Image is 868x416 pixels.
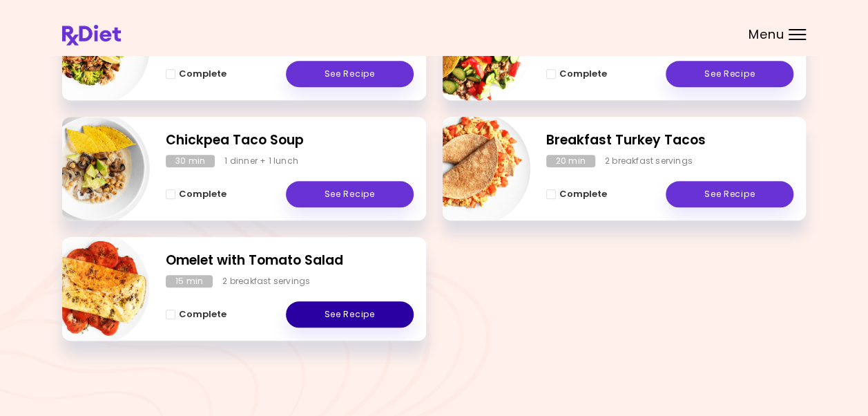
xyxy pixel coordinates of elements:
div: 2 breakfast servings [605,155,693,167]
div: 30 min [166,155,215,167]
a: See Recipe - Omelet with Tomato Salad [286,301,414,328]
a: See Recipe - Turkey Skillet with Broccoli [286,61,414,87]
h2: Chickpea Taco Soup [166,131,414,151]
button: Complete - Breakfast Turkey Tacos [546,186,607,202]
span: Complete [179,68,226,79]
div: 1 dinner + 1 lunch [224,155,298,167]
img: Info - Omelet with Tomato Salad [35,231,150,346]
button: Complete - Turkey Tacos [546,66,607,82]
div: 2 breakfast servings [222,275,310,287]
div: 15 min [166,275,213,287]
span: Complete [559,189,607,200]
a: See Recipe - Chickpea Taco Soup [286,181,414,207]
span: Complete [179,309,226,320]
img: RxDiet [62,25,121,46]
span: Menu [749,28,784,41]
button: Complete - Omelet with Tomato Salad [166,306,226,323]
span: Complete [179,189,226,200]
a: See Recipe - Turkey Tacos [666,61,793,87]
h2: Omelet with Tomato Salad [166,251,414,271]
img: Info - Breakfast Turkey Tacos [416,111,530,226]
h2: Breakfast Turkey Tacos [546,131,794,151]
span: Complete [559,68,607,79]
button: Complete - Chickpea Taco Soup [166,186,226,202]
button: Complete - Turkey Skillet with Broccoli [166,66,226,82]
div: 20 min [546,155,595,167]
img: Info - Chickpea Taco Soup [35,111,150,226]
a: See Recipe - Breakfast Turkey Tacos [666,181,793,207]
